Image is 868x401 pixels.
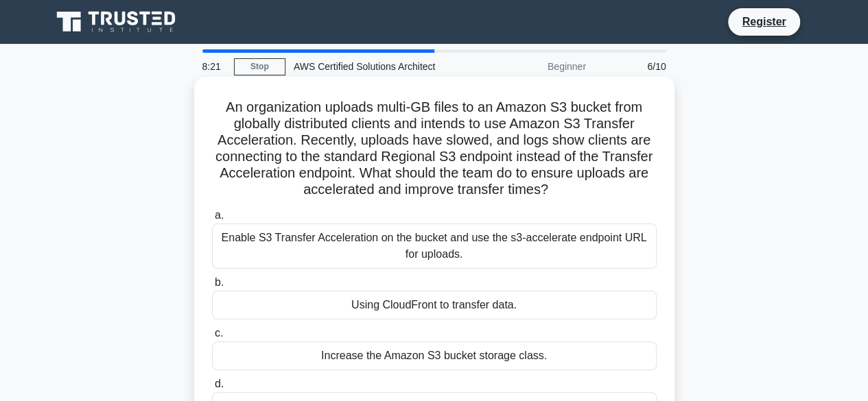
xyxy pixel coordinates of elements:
[212,223,657,269] div: Enable S3 Transfer Acceleration on the bucket and use the s3-accelerate endpoint URL for uploads.
[285,53,474,80] div: AWS Certified Solutions Architect
[215,378,224,389] span: d.
[215,327,223,339] span: c.
[215,276,224,288] span: b.
[212,341,657,370] div: Increase the Amazon S3 bucket storage class.
[734,13,794,30] a: Register
[594,53,675,80] div: 6/10
[234,58,285,75] a: Stop
[194,53,234,80] div: 8:21
[215,209,224,221] span: a.
[474,53,594,80] div: Beginner
[212,291,657,319] div: Using CloudFront to transfer data.
[211,99,658,199] h5: An organization uploads multi-GB files to an Amazon S3 bucket from globally distributed clients a...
